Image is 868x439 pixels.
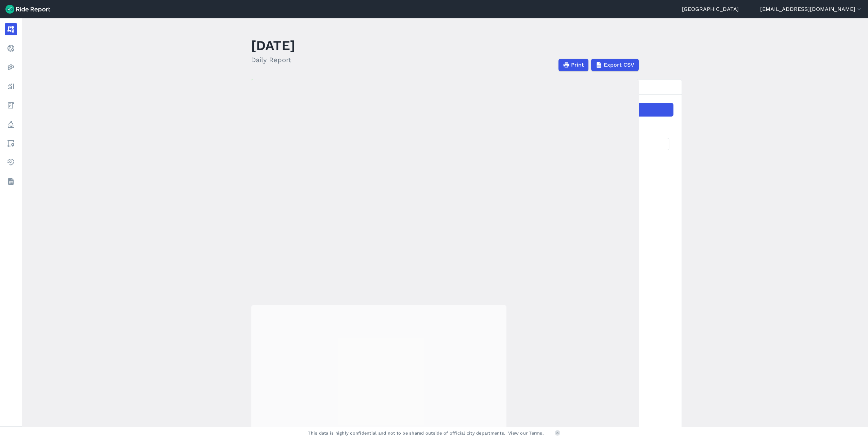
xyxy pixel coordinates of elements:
a: Analyze [5,80,17,92]
a: [GEOGRAPHIC_DATA] [682,5,739,13]
a: Realtime [5,42,17,54]
a: Heatmaps [5,61,17,73]
a: Policy [5,118,17,130]
a: Report [5,23,17,35]
span: Export CSV [604,61,634,69]
img: Ride Report [5,5,50,14]
span: Print [571,61,584,69]
a: Fees [5,99,17,111]
a: Datasets [5,175,17,188]
h2: Daily Report [251,55,295,65]
a: Areas [5,137,17,150]
button: [EMAIL_ADDRESS][DOMAIN_NAME] [760,5,863,13]
h1: [DATE] [251,36,295,55]
a: View our Terms. [508,430,544,436]
button: Export CSV [591,59,639,71]
button: Print [558,59,588,71]
a: Health [5,156,17,169]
